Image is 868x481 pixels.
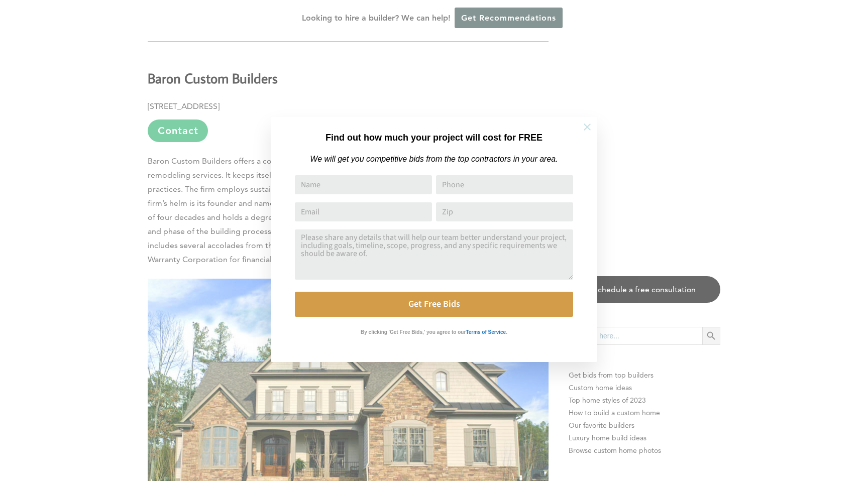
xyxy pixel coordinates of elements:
input: Name [295,175,432,194]
strong: Find out how much your project will cost for FREE [325,133,542,143]
button: Close [570,109,605,145]
textarea: Comment or Message [295,229,573,280]
em: We will get you competitive bids from the top contractors in your area. [310,155,558,163]
strong: Terms of Service [466,329,506,335]
iframe: Drift Widget Chat Controller [675,409,856,469]
input: Phone [436,175,573,194]
strong: By clicking 'Get Free Bids,' you agree to our [361,329,466,335]
input: Email Address [295,202,432,221]
strong: . [506,329,507,335]
button: Get Free Bids [295,292,573,317]
input: Zip [436,202,573,221]
a: Terms of Service [466,327,506,335]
